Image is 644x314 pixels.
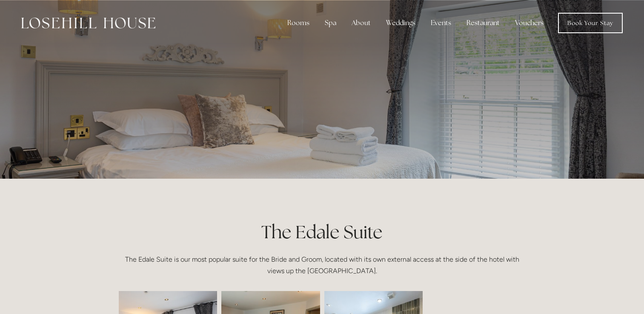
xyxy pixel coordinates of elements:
[119,220,526,245] h1: The Edale Suite
[345,14,378,31] div: About
[460,14,507,31] div: Restaurant
[21,17,155,29] img: Losehill House
[558,13,623,33] a: Book Your Stay
[318,14,343,31] div: Spa
[379,14,422,31] div: Weddings
[119,254,526,277] p: The Edale Suite is our most popular suite for the Bride and Groom, located with its own external ...
[508,14,550,31] a: Vouchers
[280,14,316,31] div: Rooms
[424,14,458,31] div: Events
